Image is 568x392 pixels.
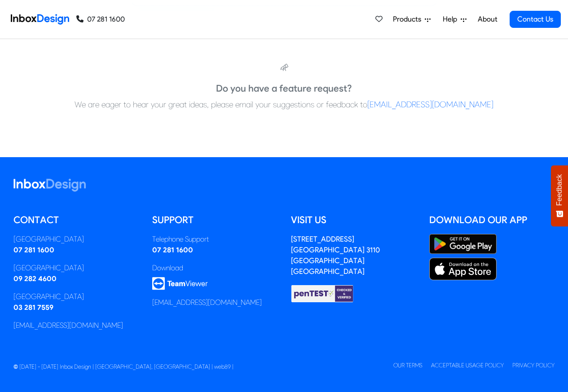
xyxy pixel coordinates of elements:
[152,263,277,273] div: Download
[367,99,493,110] a: [EMAIL_ADDRESS][DOMAIN_NAME]
[13,234,139,245] div: [GEOGRAPHIC_DATA]
[291,213,416,227] h5: Visit us
[439,10,470,28] a: Help
[393,14,425,25] span: Products
[443,14,461,25] span: Help
[510,11,561,28] a: Contact Us
[431,362,504,369] a: Acceptable Usage Policy
[389,10,434,28] a: Products
[393,362,423,369] a: Our Terms
[13,263,139,273] div: [GEOGRAPHIC_DATA]
[76,14,125,25] a: 07 281 1600
[13,291,139,302] div: [GEOGRAPHIC_DATA]
[152,246,193,254] a: 07 281 1600
[429,234,497,254] img: Google Play Store
[13,274,57,283] a: 09 282 4600
[152,298,262,307] a: [EMAIL_ADDRESS][DOMAIN_NAME]
[555,174,564,206] span: Feedback
[152,234,277,245] div: Telephone Support
[291,235,380,276] a: [STREET_ADDRESS][GEOGRAPHIC_DATA] 3110[GEOGRAPHIC_DATA][GEOGRAPHIC_DATA]
[13,363,233,370] span: © [DATE] - [DATE] Inbox Design | [GEOGRAPHIC_DATA], [GEOGRAPHIC_DATA] | web89 |
[152,213,277,227] h5: Support
[291,235,380,276] address: [STREET_ADDRESS] [GEOGRAPHIC_DATA] 3110 [GEOGRAPHIC_DATA] [GEOGRAPHIC_DATA]
[13,303,53,312] a: 03 281 7559
[291,289,354,297] a: Checked & Verified by penTEST
[429,213,555,227] h5: Download our App
[75,99,493,110] h6: We are eager to hear your great ideas, please email your suggestions or feedback to
[551,165,568,226] button: Feedback - Show survey
[13,246,54,254] a: 07 281 1600
[291,284,354,303] img: Checked & Verified by penTEST
[216,82,352,95] h5: Do you have a feature request?
[512,362,555,369] a: Privacy Policy
[475,10,500,28] a: About
[13,213,139,227] h5: Contact
[429,258,497,280] img: Apple App Store
[13,321,123,330] a: [EMAIL_ADDRESS][DOMAIN_NAME]
[152,277,208,290] img: logo_teamviewer.svg
[13,179,86,192] img: logo_inboxdesign_white.svg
